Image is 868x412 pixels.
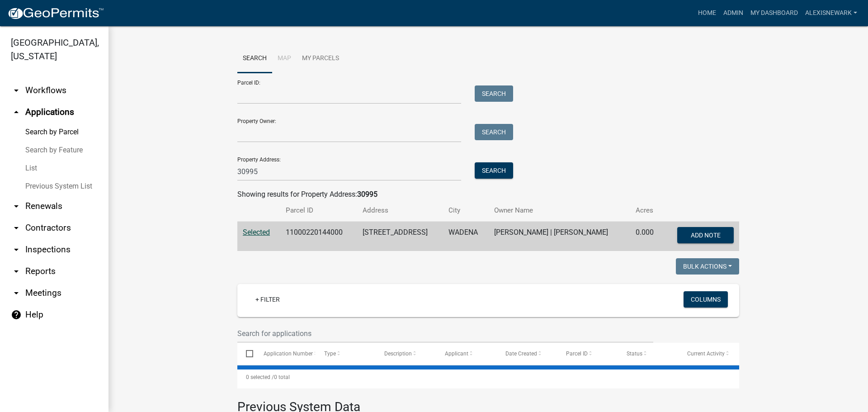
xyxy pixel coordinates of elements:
th: City [443,200,489,221]
button: Search [475,162,513,179]
button: Search [475,85,513,102]
td: 11000220144000 [280,222,357,251]
datatable-header-cell: Parcel ID [557,343,618,365]
a: alexisnewark [802,5,861,22]
td: [STREET_ADDRESS] [357,222,443,251]
td: 0.000 [630,222,663,251]
i: arrow_drop_down [11,244,22,255]
a: My Dashboard [747,5,802,22]
button: Columns [684,291,728,308]
span: Description [384,350,412,357]
datatable-header-cell: Application Number [255,343,315,365]
a: Admin [720,5,747,22]
th: Parcel ID [280,200,357,221]
datatable-header-cell: Description [376,343,436,365]
span: 0 selected / [246,374,274,380]
a: Home [694,5,720,22]
a: Selected [243,228,270,237]
span: Status [627,350,642,357]
datatable-header-cell: Status [618,343,679,365]
div: Showing results for Property Address: [237,189,739,200]
datatable-header-cell: Current Activity [679,343,739,365]
input: Search for applications [237,324,653,343]
i: arrow_drop_down [11,266,22,277]
span: Applicant [445,350,468,357]
th: Address [357,200,443,221]
div: 0 total [237,366,739,388]
span: Application Number [264,350,313,357]
strong: 30995 [357,190,377,199]
i: arrow_drop_down [11,223,22,233]
a: Search [237,44,272,73]
button: Bulk Actions [676,258,739,275]
i: arrow_drop_down [11,201,22,212]
span: Date Created [505,350,537,357]
button: Add Note [677,227,734,243]
span: Type [324,350,336,357]
datatable-header-cell: Date Created [497,343,557,365]
th: Owner Name [489,200,630,221]
datatable-header-cell: Select [237,343,255,365]
th: Acres [630,200,663,221]
i: arrow_drop_down [11,85,22,96]
span: Parcel ID [566,350,588,357]
datatable-header-cell: Applicant [436,343,497,365]
a: + Filter [248,291,287,308]
i: arrow_drop_up [11,107,22,118]
button: Search [475,124,513,140]
span: Add Note [690,232,720,239]
a: My Parcels [297,44,344,73]
i: help [11,309,22,320]
span: Current Activity [687,350,725,357]
i: arrow_drop_down [11,288,22,298]
datatable-header-cell: Type [315,343,376,365]
td: WADENA [443,222,489,251]
td: [PERSON_NAME] | [PERSON_NAME] [489,222,630,251]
